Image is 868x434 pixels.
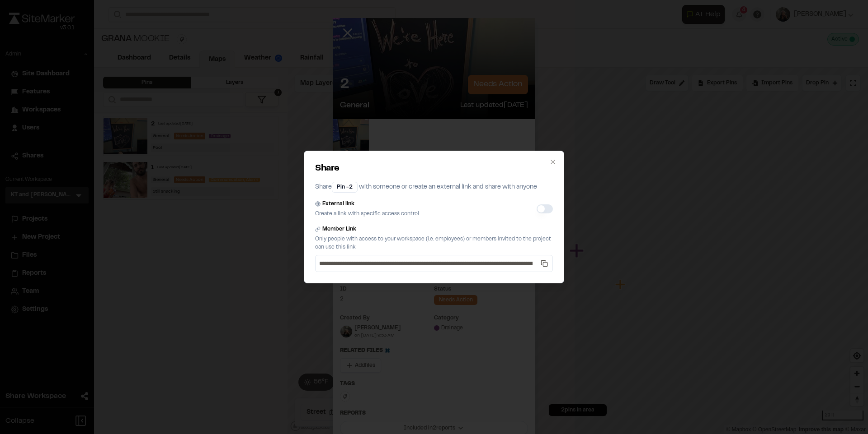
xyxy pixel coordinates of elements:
[322,225,356,233] label: Member Link
[315,210,419,218] p: Create a link with specific access control
[315,182,553,193] p: Share with someone or create an external link and share with anyone
[332,182,358,193] div: Pin - 2
[315,162,553,175] h2: Share
[322,200,354,208] label: External link
[315,235,553,251] p: Only people with access to your workspace (i.e. employees) or members invited to the project can ...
